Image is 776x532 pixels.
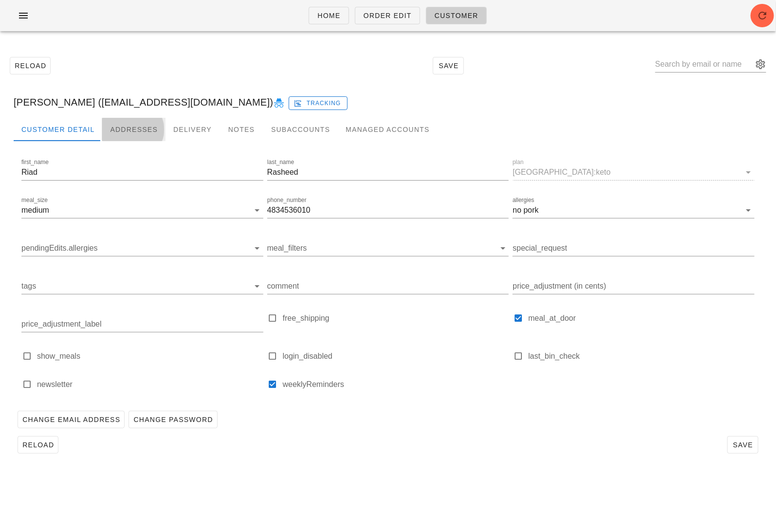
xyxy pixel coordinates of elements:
[655,56,753,72] input: Search by email or name
[22,416,120,423] span: Change Email Address
[513,206,538,215] div: no pork
[283,380,509,389] label: weeklyReminders
[220,118,263,141] div: Notes
[513,165,755,180] div: plan[GEOGRAPHIC_DATA]:keto
[355,7,420,24] a: Order Edit
[6,87,770,118] div: [PERSON_NAME] ([EMAIL_ADDRESS][DOMAIN_NAME])
[21,197,48,204] label: meal_size
[18,411,125,428] button: Change Email Address
[727,436,758,454] button: Save
[283,351,509,361] label: login_disabled
[14,118,102,141] div: Customer Detail
[21,240,263,256] div: pendingEdits.allergies
[755,58,766,70] button: appended action
[102,118,166,141] div: Addresses
[513,197,535,204] label: allergies
[37,380,263,389] label: newsletter
[317,12,340,19] span: Home
[21,206,49,215] div: medium
[267,159,294,166] label: last_name
[263,118,338,141] div: Subaccounts
[21,202,263,218] div: meal_sizemedium
[528,313,755,323] label: meal_at_door
[513,159,524,166] label: plan
[289,94,348,110] a: Tracking
[283,313,509,323] label: free_shipping
[433,57,464,74] button: Save
[289,96,348,110] button: Tracking
[513,202,755,218] div: allergiesno pork
[10,57,51,74] button: Reload
[267,240,509,256] div: meal_filters
[37,351,263,361] label: show_meals
[18,436,58,454] button: Reload
[21,159,49,166] label: first_name
[732,441,754,449] span: Save
[14,62,46,70] span: Reload
[528,351,755,361] label: last_bin_check
[133,416,213,423] span: Change Password
[309,7,349,24] a: Home
[363,12,412,19] span: Order Edit
[434,12,479,19] span: Customer
[129,411,217,428] button: Change Password
[166,118,220,141] div: Delivery
[296,99,341,108] span: Tracking
[338,118,437,141] div: Managed Accounts
[267,197,307,204] label: phone_number
[22,441,54,449] span: Reload
[426,7,487,24] a: Customer
[437,62,460,70] span: Save
[21,278,263,294] div: tags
